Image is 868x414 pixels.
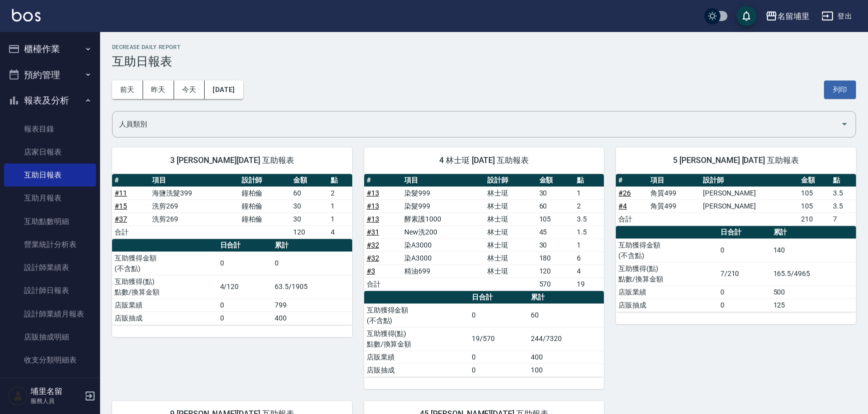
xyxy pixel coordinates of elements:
[4,163,96,186] a: 互助日報表
[218,275,273,298] td: 4/120
[718,238,771,262] td: 0
[205,80,243,99] button: [DATE]
[272,275,352,298] td: 63.5/1905
[616,262,717,285] td: 互助獲得(點) 點數/換算金額
[4,186,96,209] a: 互助月報表
[528,327,604,350] td: 244/7320
[798,199,830,212] td: 105
[367,267,375,275] a: #3
[618,202,627,210] a: #4
[272,251,352,275] td: 0
[367,202,379,210] a: #13
[112,44,856,50] h2: Decrease Daily Report
[574,174,604,187] th: 點
[537,251,574,264] td: 180
[402,225,485,238] td: New洗200
[115,215,127,223] a: #37
[364,303,470,327] td: 互助獲得金額 (不含點)
[328,212,352,225] td: 1
[830,174,855,187] th: 點
[700,186,799,199] td: [PERSON_NAME]
[112,239,352,325] table: a dense table
[402,238,485,251] td: 染A3000
[761,6,813,26] button: 名留埔里
[218,239,273,252] th: 日合計
[469,327,528,350] td: 19/570
[718,262,771,285] td: 7/210
[402,174,485,187] th: 項目
[528,291,604,304] th: 累計
[574,251,604,264] td: 6
[616,226,856,312] table: a dense table
[485,186,536,199] td: 林士珽
[771,298,856,311] td: 125
[117,115,836,133] input: 人員名稱
[771,226,856,239] th: 累計
[648,174,700,187] th: 項目
[4,62,96,88] button: 預約管理
[272,311,352,324] td: 400
[485,251,536,264] td: 林士珽
[12,9,41,21] img: Logo
[798,186,830,199] td: 105
[328,225,352,238] td: 4
[469,291,528,304] th: 日合計
[376,155,592,165] span: 4 林士珽 [DATE] 互助報表
[798,174,830,187] th: 金額
[364,174,604,291] table: a dense table
[616,285,717,298] td: 店販業績
[367,254,379,262] a: #32
[485,174,536,187] th: 設計師
[272,298,352,311] td: 799
[485,225,536,238] td: 林士珽
[239,186,291,199] td: 鐘柏倫
[4,279,96,302] a: 設計師日報表
[150,199,239,212] td: 洗剪269
[616,174,856,226] table: a dense table
[112,174,150,187] th: #
[239,174,291,187] th: 設計師
[364,291,604,377] table: a dense table
[112,275,218,298] td: 互助獲得(點) 點數/換算金額
[537,174,574,187] th: 金額
[112,311,218,324] td: 店販抽成
[402,199,485,212] td: 染髮999
[777,10,809,22] div: 名留埔里
[115,202,127,210] a: #15
[824,80,856,99] button: 列印
[364,363,470,376] td: 店販抽成
[574,238,604,251] td: 1
[718,298,771,311] td: 0
[367,189,379,197] a: #13
[537,199,574,212] td: 60
[31,386,82,396] h5: 埔里名留
[112,225,150,238] td: 合計
[4,256,96,279] a: 設計師業績表
[4,210,96,233] a: 互助點數明細
[112,80,143,99] button: 前天
[485,264,536,277] td: 林士珽
[528,303,604,327] td: 60
[8,386,28,406] img: Person
[469,303,528,327] td: 0
[4,140,96,163] a: 店家日報表
[736,6,756,26] button: save
[150,186,239,199] td: 海鹽洗髮399
[485,199,536,212] td: 林士珽
[150,212,239,225] td: 洗剪269
[771,262,856,285] td: 165.5/4965
[616,238,717,262] td: 互助獲得金額 (不含點)
[402,251,485,264] td: 染A3000
[402,264,485,277] td: 精油699
[291,186,328,199] td: 60
[112,54,856,68] h3: 互助日報表
[272,239,352,252] th: 累計
[537,277,574,290] td: 570
[830,186,855,199] td: 3.5
[700,199,799,212] td: [PERSON_NAME]
[115,189,127,197] a: #11
[528,350,604,363] td: 400
[364,350,470,363] td: 店販業績
[528,363,604,376] td: 100
[574,199,604,212] td: 2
